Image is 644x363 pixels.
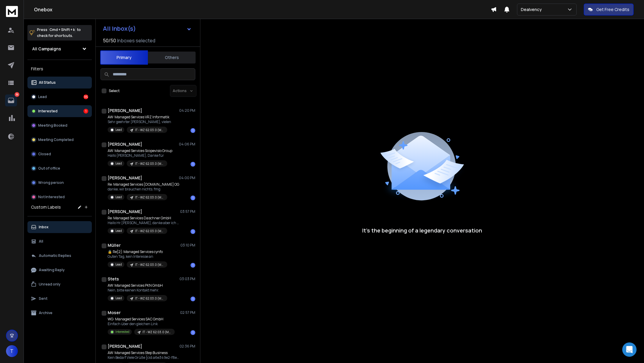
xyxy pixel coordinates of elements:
p: Lead [38,94,47,99]
p: IT - WZ 62.03.0 (Managed Services) [135,162,164,166]
button: Inbox [27,221,92,233]
p: Einfach über den gleichen Link [108,322,175,326]
button: Get Free Credits [584,4,634,15]
p: Closed [38,152,51,156]
h1: Müller [108,242,121,248]
p: Lead [115,296,122,300]
p: Inbox [39,225,49,229]
button: Wrong person [27,177,92,189]
div: Open Intercom Messenger [622,342,637,357]
h1: [PERSON_NAME] [108,209,142,215]
p: All [39,239,43,244]
p: Re: Managed Services Daschner GmbH [108,216,179,221]
p: Nein, bitte keinen Kontakt mehr. [108,288,167,293]
p: Press to check for shortcuts. [37,27,81,39]
div: 1 [83,109,88,114]
div: 1 [191,162,195,167]
p: Sent [39,296,47,301]
h1: [PERSON_NAME] [108,175,142,181]
p: 36 [15,92,19,97]
p: Meeting Completed [38,137,74,142]
h1: [PERSON_NAME] [108,108,142,114]
div: 1 [191,196,195,200]
p: Not Interested [38,195,65,199]
p: Archive [39,311,52,315]
p: WG: Managed Services SAC GmbH [108,317,175,322]
p: Wrong person [38,180,64,185]
h1: Stets [108,276,119,282]
span: Cmd + Shift + k [49,26,76,33]
div: 1 [191,297,195,301]
span: 50 / 50 [103,37,116,44]
p: Interested [38,109,58,114]
p: Hallo Hr.[PERSON_NAME], danke aber ich bin [108,221,179,225]
p: AW: Managed Services VRZ Informatik [108,115,171,120]
div: 35 [83,94,88,99]
p: AW: Managed Services Scopevisio Group [108,148,172,153]
p: Hallo [PERSON_NAME], Danke für [108,153,172,158]
p: Guten Tag, kein Interesse an [108,254,167,259]
button: Sent [27,293,92,305]
p: Re: Managed Services [DOMAIN_NAME] OG [108,182,179,187]
h1: [PERSON_NAME] [108,343,142,349]
p: 🔒 Re[2]: Managed Services cynfo [108,249,167,254]
p: Lead [115,128,122,132]
button: Automatic Replies [27,250,92,262]
p: 04:00 PM [179,176,195,180]
p: 04:20 PM [179,108,195,113]
p: 04:06 PM [179,142,195,147]
div: 1 [191,128,195,133]
h3: Custom Labels [31,204,61,210]
p: Lead [115,262,122,267]
p: IT - WZ 62.03.0 (Managed Services) [135,128,164,132]
p: Get Free Credits [596,7,629,13]
button: Unread only [27,278,92,290]
button: All Campaigns [27,43,92,55]
button: Archive [27,307,92,319]
p: 02:57 PM [180,310,195,315]
h1: All Inbox(s) [103,26,136,32]
p: Unread only [39,282,61,287]
h1: Moser [108,310,121,316]
div: 1 [191,263,195,268]
button: Out of office [27,162,92,174]
p: IT - WZ 62.03.0 (Managed Services) [143,330,171,334]
button: T [6,345,18,357]
p: IT - WZ 62.03.0 (Managed Services) [135,263,164,267]
button: Closed [27,148,92,160]
a: 36 [5,94,17,106]
p: IT - WZ 62.03.0 (Managed Services) [135,296,164,301]
p: 03:10 PM [180,243,195,248]
p: Automatic Replies [39,253,71,258]
button: All Inbox(s) [98,23,196,35]
p: IT - WZ 62.03.0 (Managed Services) [135,229,164,233]
h1: Onebox [34,6,491,13]
p: Sehr geehrter [PERSON_NAME], vielen [108,120,171,124]
button: Meeting Completed [27,134,92,146]
button: Lead35 [27,91,92,103]
div: 1 [191,229,195,234]
button: Meeting Booked [27,120,92,131]
img: logo [6,6,18,17]
h1: [PERSON_NAME] [108,141,142,147]
h3: Inboxes selected [117,37,155,44]
button: All Status [27,77,92,89]
button: Others [148,51,196,64]
p: Meeting Booked [38,123,67,128]
div: 1 [191,330,195,335]
p: Dealvency [521,7,544,13]
button: All [27,235,92,247]
button: Interested1 [27,105,92,117]
button: Not Interested [27,191,92,203]
p: Lead [115,161,122,166]
h3: Filters [27,65,92,73]
label: Select [109,89,120,93]
p: AW: Managed Services PKN GmbH [108,283,167,288]
p: 03:57 PM [180,209,195,214]
button: Primary [100,50,148,65]
p: Out of office [38,166,60,171]
p: Awaiting Reply [39,268,65,272]
p: IT - WZ 62.03.0 (Managed Services) [135,195,164,200]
